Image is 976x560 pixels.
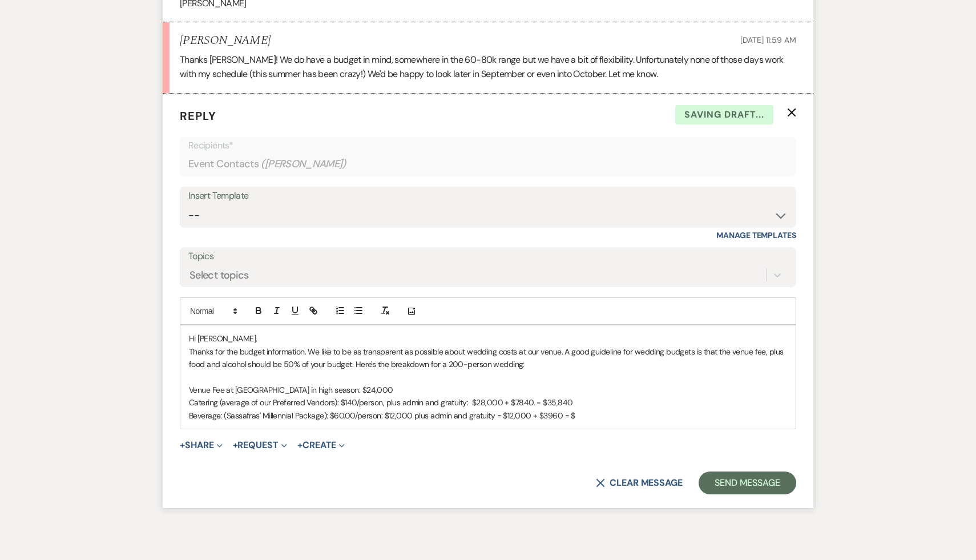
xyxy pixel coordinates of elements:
[297,441,345,450] button: Create
[189,268,249,283] div: Select topics
[180,108,216,123] span: Reply
[188,248,788,265] label: Topics
[716,230,796,240] a: Manage Templates
[189,384,787,396] p: Venue Fee at [GEOGRAPHIC_DATA] in high season: $24,000
[189,396,787,409] p: Catering (average of our Preferred Vendors): $140/person, plus admin and gratuity: $28,000 + $784...
[189,409,787,422] p: Beverage: (Sassafras' Millennial Package): $60.00/person: $12,000 plus admin and gratuity = $12,0...
[233,441,287,450] button: Request
[675,105,773,124] span: Saving draft...
[699,472,796,494] button: Send Message
[740,35,796,45] span: [DATE] 11:59 AM
[180,441,185,450] span: +
[188,153,788,175] div: Event Contacts
[189,332,787,345] p: Hi [PERSON_NAME],
[188,188,788,204] div: Insert Template
[180,34,271,48] h5: [PERSON_NAME]
[596,478,683,488] button: Clear message
[180,53,796,82] p: Thanks [PERSON_NAME]! We do have a budget in mind, somewhere in the 60-80k range but we have a bi...
[189,345,787,371] p: Thanks for the budget information. We like to be as transparent as possible about wedding costs a...
[233,441,238,450] span: +
[180,441,223,450] button: Share
[261,156,346,172] span: ( [PERSON_NAME] )
[297,441,303,450] span: +
[188,138,788,153] p: Recipients*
